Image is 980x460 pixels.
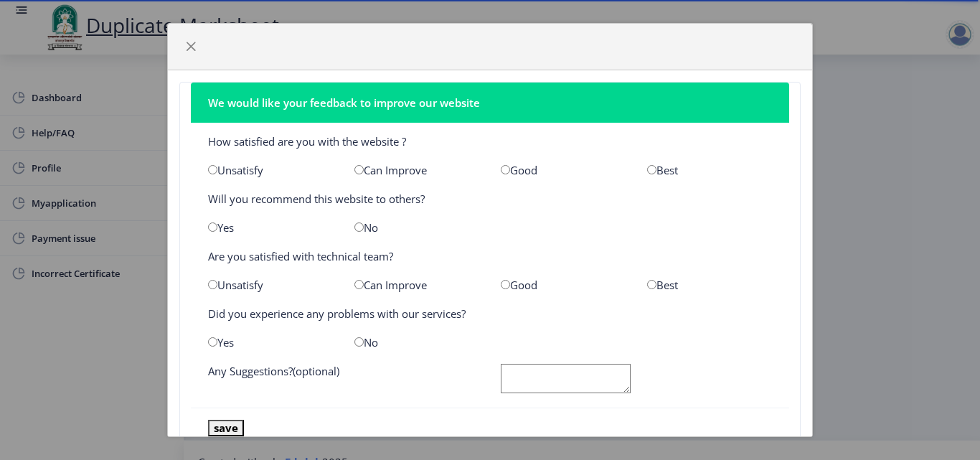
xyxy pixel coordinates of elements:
div: Yes [197,220,344,235]
nb-card-header: We would like your feedback to improve our website [191,83,789,123]
div: Good [490,278,636,292]
div: Unsatisfy [197,278,344,292]
div: Good [490,163,636,177]
button: save [208,420,244,436]
div: Unsatisfy [197,163,344,177]
div: No [344,220,490,235]
div: Did you experience any problems with our services? [197,306,783,321]
div: Will you recommend this website to others? [197,192,783,206]
div: Any Suggestions?(optional) [197,364,490,396]
div: Can Improve [344,163,490,177]
div: No [344,335,490,349]
div: Yes [197,335,344,349]
div: Can Improve [344,278,490,292]
div: Are you satisfied with technical team? [197,249,783,263]
div: Best [636,278,783,292]
div: How satisfied are you with the website ? [197,134,783,149]
div: Best [636,163,783,177]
